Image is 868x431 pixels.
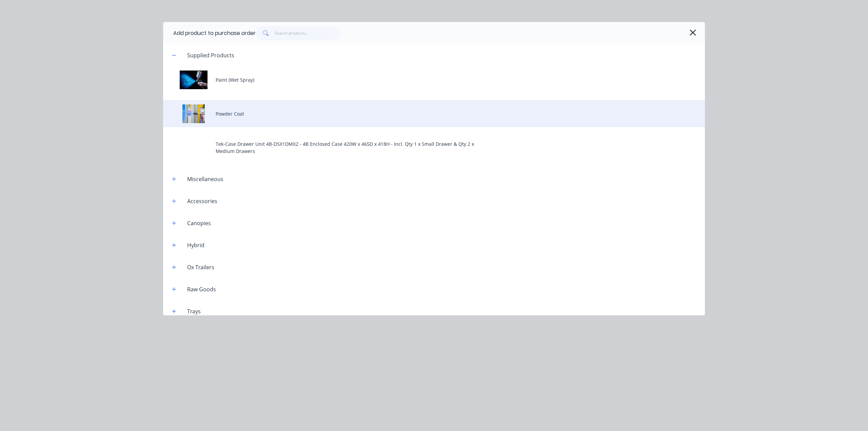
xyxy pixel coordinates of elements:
div: Supplied Products [182,51,240,59]
div: Ox Trailers [182,263,220,271]
div: Add product to purchase order [173,29,256,37]
div: Trays [182,307,206,315]
input: Search products... [275,26,341,40]
div: Canopies [182,219,216,227]
div: Miscellaneous [182,175,229,183]
div: Raw Goods [182,285,221,293]
div: Accessories [182,197,223,205]
div: Hybrid [182,241,210,249]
